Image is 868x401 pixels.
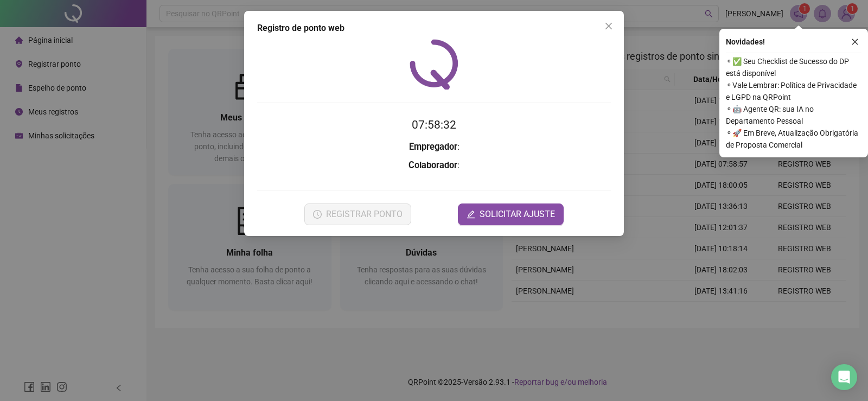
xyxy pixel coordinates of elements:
span: Novidades ! [726,36,765,48]
h3: : [257,158,611,173]
span: close [851,38,859,46]
span: ⚬ 🤖 Agente QR: sua IA no Departamento Pessoal [726,103,861,127]
span: close [604,22,613,30]
button: editSOLICITAR AJUSTE [458,203,564,225]
span: ⚬ ✅ Seu Checklist de Sucesso do DP está disponível [726,55,861,79]
strong: Empregador [409,142,457,152]
button: REGISTRAR PONTO [304,203,411,225]
div: Registro de ponto web [257,22,611,35]
time: 07:58:32 [412,118,456,131]
span: SOLICITAR AJUSTE [480,208,555,221]
div: Open Intercom Messenger [831,364,857,390]
span: edit [467,210,475,219]
img: QRPoint [410,39,458,90]
span: ⚬ 🚀 Em Breve, Atualização Obrigatória de Proposta Comercial [726,127,861,151]
h3: : [257,140,611,154]
button: Close [600,17,617,35]
span: ⚬ Vale Lembrar: Política de Privacidade e LGPD na QRPoint [726,79,861,103]
strong: Colaborador [409,160,457,170]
